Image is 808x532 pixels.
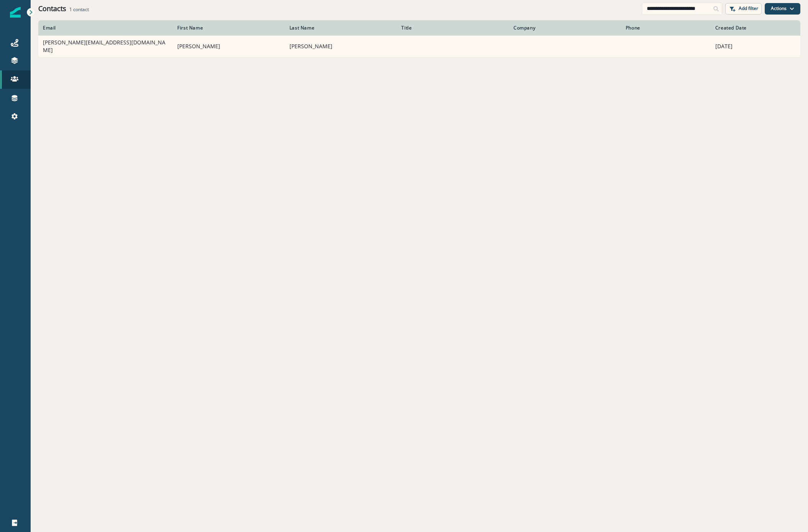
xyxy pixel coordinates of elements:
td: [PERSON_NAME][EMAIL_ADDRESS][DOMAIN_NAME] [38,36,173,57]
td: [PERSON_NAME] [173,36,285,57]
div: Created Date [715,25,796,31]
h1: Contacts [38,5,66,13]
td: [PERSON_NAME] [285,36,397,57]
div: Last Name [290,25,393,31]
div: Email [43,25,168,31]
button: Actions [765,3,800,15]
p: Add filter [739,6,758,11]
div: First Name [177,25,280,31]
p: [DATE] [715,42,796,50]
img: Inflection [10,7,21,18]
button: Add filter [725,3,762,15]
div: Phone [626,25,706,31]
div: Title [401,25,504,31]
h2: contact [69,7,89,12]
span: 1 [69,6,72,13]
div: Company [514,25,617,31]
a: [PERSON_NAME][EMAIL_ADDRESS][DOMAIN_NAME][PERSON_NAME][PERSON_NAME][DATE] [38,36,800,57]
